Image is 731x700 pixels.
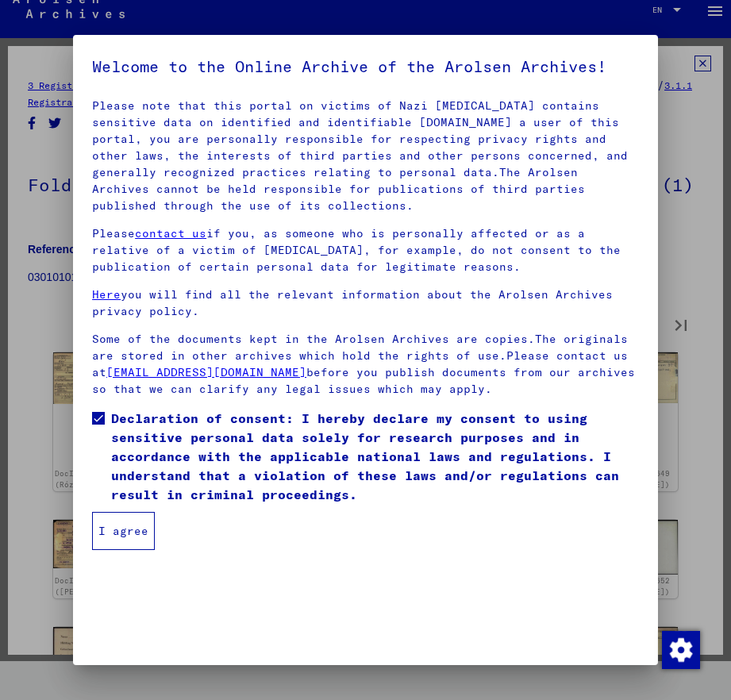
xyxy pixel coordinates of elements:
[92,225,639,275] p: Please if you, as someone who is personally affected or as a relative of a victim of [MEDICAL_DAT...
[661,630,699,668] div: Change consent
[135,226,206,240] a: contact us
[92,512,155,550] button: I agree
[662,631,700,669] img: Change consent
[92,54,639,79] h5: Welcome to the Online Archive of the Arolsen Archives!
[92,98,639,214] p: Please note that this portal on victims of Nazi [MEDICAL_DATA] contains sensitive data on identif...
[111,409,639,504] span: Declaration of consent: I hereby declare my consent to using sensitive personal data solely for r...
[92,331,639,398] p: Some of the documents kept in the Arolsen Archives are copies.The originals are stored in other a...
[106,365,306,379] a: [EMAIL_ADDRESS][DOMAIN_NAME]
[92,287,639,320] p: you will find all the relevant information about the Arolsen Archives privacy policy.
[92,287,121,302] a: Here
